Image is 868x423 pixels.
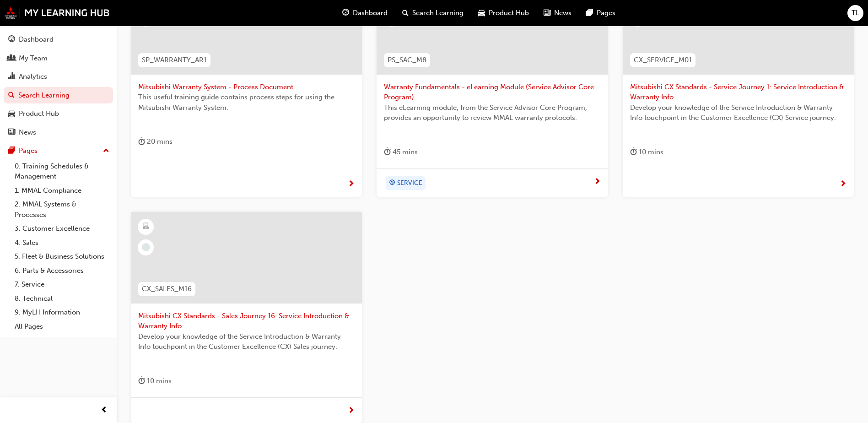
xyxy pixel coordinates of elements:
[8,129,15,137] span: news-icon
[8,36,15,44] span: guage-icon
[138,82,355,92] span: Mitsubishi Warranty System - Process Document
[4,105,113,122] a: Product Hub
[11,277,113,292] a: 7. Service
[554,8,571,18] span: News
[630,103,846,123] span: Develop your knowledge of the Service Introduction & Warranty Info touchpoint in the Customer Exc...
[19,146,38,156] div: Pages
[586,7,593,19] span: pages-icon
[143,221,149,233] span: learningResourceType_ELEARNING-icon
[142,284,192,294] span: CX_SALES_M16
[11,249,113,264] a: 5. Fleet & Business Solutions
[138,136,145,147] span: duration-icon
[630,146,663,158] div: 10 mins
[11,222,113,236] a: 3. Customer Excellence
[142,55,207,65] span: SP_WARRANTY_AR1
[597,8,615,18] span: Pages
[8,92,15,100] span: search-icon
[19,53,48,64] div: My Team
[8,110,15,118] span: car-icon
[4,68,113,85] a: Analytics
[634,55,692,65] span: CX_SERVICE_M01
[11,264,113,278] a: 6. Parts & Accessories
[8,73,15,81] span: chart-icon
[11,292,113,306] a: 8. Technical
[389,177,395,189] span: target-icon
[544,7,550,19] span: news-icon
[11,305,113,320] a: 9. MyLH Information
[11,236,113,250] a: 4. Sales
[384,146,391,158] span: duration-icon
[4,50,113,67] a: My Team
[388,55,426,65] span: PS_SAC_M8
[138,136,173,147] div: 20 mins
[384,103,600,123] span: This eLearning module, from the Service Advisor Core Program, provides an opportunity to review M...
[4,142,113,159] button: Pages
[412,8,464,18] span: Search Learning
[384,146,418,158] div: 45 mins
[348,407,355,415] span: next-icon
[489,8,529,18] span: Product Hub
[4,124,113,141] a: News
[478,7,485,19] span: car-icon
[138,92,355,113] span: This useful training guide contains process steps for using the Mitsubishi Warranty System.
[101,405,108,416] span: prev-icon
[397,178,422,189] span: SERVICE
[19,108,59,119] div: Product Hub
[395,4,471,22] a: search-iconSearch Learning
[471,4,536,22] a: car-iconProduct Hub
[384,82,600,103] span: Warranty Fundamentals - eLearning Module (Service Advisor Core Program)
[142,243,150,251] span: learningRecordVerb_NONE-icon
[342,7,349,19] span: guage-icon
[536,4,579,22] a: news-iconNews
[4,87,113,104] a: Search Learning
[4,31,113,48] a: Dashboard
[11,184,113,198] a: 1. MMAL Compliance
[630,146,637,158] span: duration-icon
[138,331,355,352] span: Develop your knowledge of the Service Introduction & Warranty Info touchpoint in the Customer Exc...
[103,145,109,157] span: up-icon
[579,4,623,22] a: pages-iconPages
[19,71,47,82] div: Analytics
[335,4,395,22] a: guage-iconDashboard
[847,5,863,21] button: TL
[5,7,110,19] img: mmal
[19,34,54,45] div: Dashboard
[594,178,601,186] span: next-icon
[11,320,113,334] a: All Pages
[8,54,15,63] span: people-icon
[348,180,355,189] span: next-icon
[630,82,846,103] span: Mitsubishi CX Standards - Service Journey 1: Service Introduction & Warranty Info
[402,7,409,19] span: search-icon
[138,375,145,387] span: duration-icon
[353,8,388,18] span: Dashboard
[138,311,355,331] span: Mitsubishi CX Standards - Sales Journey 16: Service Introduction & Warranty Info
[138,375,172,387] div: 10 mins
[11,159,113,184] a: 0. Training Schedules & Management
[852,8,859,18] span: TL
[11,197,113,222] a: 2. MMAL Systems & Processes
[8,147,15,155] span: pages-icon
[4,29,113,142] button: DashboardMy TeamAnalyticsSearch LearningProduct HubNews
[19,127,36,138] div: News
[840,180,846,189] span: next-icon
